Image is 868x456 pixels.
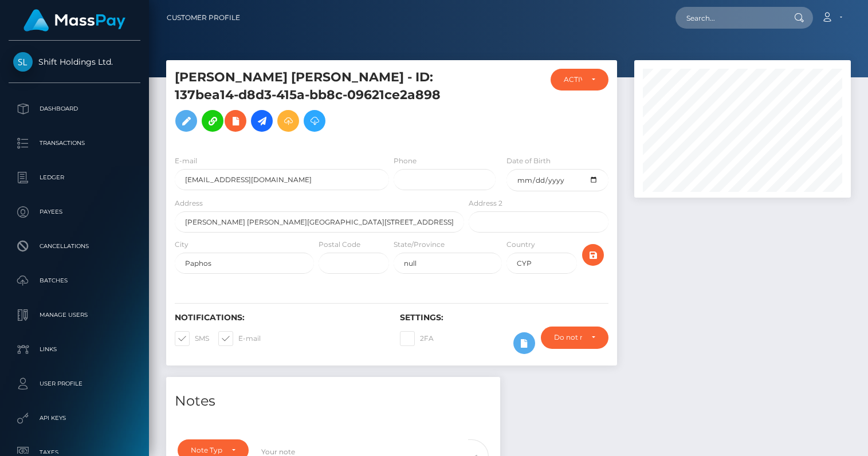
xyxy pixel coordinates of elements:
[13,169,136,186] p: Ledger
[9,57,140,67] span: Shift Holdings Ltd.
[506,239,535,250] label: Country
[394,156,417,166] label: Phone
[175,331,209,346] label: SMS
[13,410,136,427] p: API Keys
[9,369,140,398] a: User Profile
[13,306,136,324] p: Manage Users
[9,301,140,329] a: Manage Users
[13,375,136,392] p: User Profile
[541,327,608,348] button: Do not require
[175,239,188,250] label: City
[13,341,136,358] p: Links
[23,9,125,32] img: MassPay Logo
[175,313,383,323] h6: Notifications:
[400,313,608,323] h6: Settings:
[9,163,140,192] a: Ledger
[675,7,783,29] input: Search...
[175,156,197,166] label: E-mail
[9,232,140,261] a: Cancellations
[9,129,140,158] a: Transactions
[175,69,458,137] h5: [PERSON_NAME] [PERSON_NAME] - ID: 137bea14-d8d3-415a-bb8c-09621ce2a898
[469,198,502,209] label: Address 2
[9,95,140,123] a: Dashboard
[13,135,136,152] p: Transactions
[251,110,273,132] a: Initiate Payout
[564,75,582,84] div: ACTIVE
[551,69,608,91] button: ACTIVE
[13,100,136,117] p: Dashboard
[175,391,492,411] h4: Notes
[9,266,140,295] a: Batches
[9,335,140,364] a: Links
[394,239,445,250] label: State/Province
[191,446,222,455] div: Note Type
[13,52,33,72] img: Shift Holdings Ltd.
[13,272,136,289] p: Batches
[9,404,140,433] a: API Keys
[13,238,136,255] p: Cancellations
[506,156,551,166] label: Date of Birth
[554,333,582,342] div: Do not require
[9,198,140,226] a: Payees
[319,239,360,250] label: Postal Code
[175,198,203,209] label: Address
[400,331,434,346] label: 2FA
[13,203,136,221] p: Payees
[218,331,261,346] label: E-mail
[167,6,240,30] a: Customer Profile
